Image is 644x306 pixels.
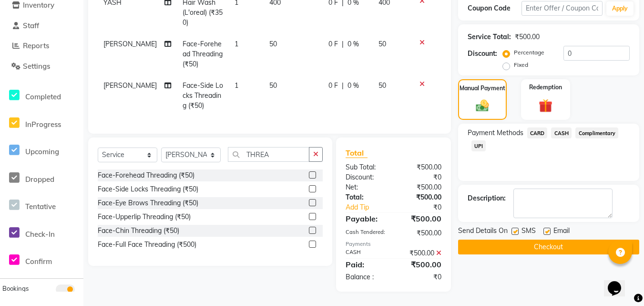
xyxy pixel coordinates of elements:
div: Discount: [338,172,393,182]
span: 50 [378,81,386,90]
div: Paid: [338,259,393,270]
span: [PERSON_NAME] [103,81,157,90]
div: ₹0 [393,172,448,182]
span: Face-Side Locks Threading (₹50) [183,81,223,110]
div: Face-Full Face Threading (₹500) [98,240,196,250]
span: Completed [25,92,61,101]
div: ₹500.00 [393,259,448,270]
span: Settings [23,62,50,71]
div: Balance : [338,272,393,282]
span: 0 % [348,39,359,49]
div: Face-Chin Threading (₹50) [98,226,179,236]
span: 0 F [328,39,338,49]
span: Complimentary [575,127,618,138]
div: ₹500.00 [393,182,448,192]
div: Discount: [468,49,497,59]
div: Net: [338,182,393,192]
div: ₹500.00 [393,213,448,224]
input: Enter Offer / Coupon Code [521,1,603,16]
span: 0 F [328,81,338,91]
span: | [342,39,344,49]
div: ₹0 [393,272,448,282]
a: Reports [2,41,81,52]
span: 0 % [348,81,359,91]
span: Total [346,148,368,158]
span: 1 [235,40,238,48]
div: ₹500.00 [393,162,448,172]
span: Bookings [2,285,29,292]
button: Apply [606,1,634,16]
div: Total: [338,192,393,202]
label: Fixed [514,61,528,69]
div: ₹500.00 [393,228,448,238]
span: Staff [23,21,39,30]
iframe: chat widget [604,268,634,296]
span: Reports [23,41,49,50]
span: CASH [551,127,572,138]
div: Face-Upperlip Threading (₹50) [98,212,191,222]
span: Dropped [25,175,54,184]
a: Staff [2,21,81,32]
div: Face-Side Locks Threading (₹50) [98,184,198,194]
label: Percentage [514,48,544,57]
div: ₹0 [403,202,449,212]
span: Confirm [25,257,52,266]
div: Sub Total: [338,162,393,172]
img: _cash.svg [472,98,493,113]
input: Search or Scan [228,147,309,162]
span: 50 [378,40,386,48]
span: Tentative [25,202,56,211]
span: Send Details On [458,226,508,238]
div: CASH [338,248,393,258]
span: Face-Forehead Threading (₹50) [183,40,223,68]
button: Checkout [458,240,639,254]
label: Manual Payment [460,84,505,93]
div: Face-Eye Brows Threading (₹50) [98,198,198,208]
span: 50 [269,81,277,90]
span: Upcoming [25,147,59,156]
div: Service Total: [468,32,511,42]
span: UPI [471,140,486,151]
span: Payment Methods [468,128,523,138]
div: Payable: [338,213,393,224]
span: Email [553,226,570,238]
span: Check-In [25,230,55,239]
span: InProgress [25,120,61,129]
img: _gift.svg [534,97,557,115]
label: Redemption [529,83,562,92]
span: 50 [269,40,277,48]
div: Face-Forehead Threading (₹50) [98,170,194,180]
a: Settings [2,61,81,72]
div: ₹500.00 [393,248,448,258]
span: | [342,81,344,91]
a: Add Tip [338,202,402,212]
div: Description: [468,193,506,203]
div: Cash Tendered: [338,228,393,238]
div: ₹500.00 [515,32,540,42]
div: Payments [346,240,441,248]
span: Inventory [23,0,54,10]
span: 1 [235,81,238,90]
div: ₹500.00 [393,192,448,202]
span: SMS [521,226,536,238]
div: Coupon Code [468,3,521,13]
span: [PERSON_NAME] [103,40,157,48]
span: CARD [527,127,548,138]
